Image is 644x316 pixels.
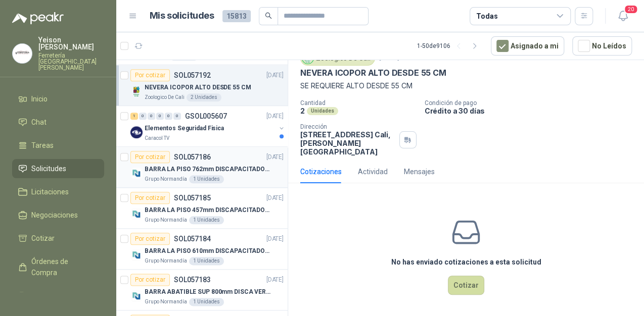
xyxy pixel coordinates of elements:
[425,107,640,115] p: Crédito a 30 días
[130,233,170,245] div: Por cotizar
[174,194,211,201] p: SOL057185
[13,44,32,63] img: Company Logo
[12,252,104,282] a: Órdenes de Compra
[31,209,78,221] span: Negociaciones
[300,68,446,78] p: NEVERA ICOPOR ALTO DESDE 55 CM
[12,205,104,225] a: Negociaciones
[174,72,211,79] p: SOL057192
[572,36,632,56] button: No Leídos
[130,274,170,286] div: Por cotizar
[31,256,95,278] span: Órdenes de Compra
[624,5,638,14] span: 20
[130,167,143,179] img: Company Logo
[130,69,170,81] div: Por cotizar
[31,186,69,197] span: Licitaciones
[12,12,64,24] img: Logo peakr
[116,147,288,188] a: Por cotizarSOL057186[DATE] Company LogoBARRA LA PISO 762mm DISCAPACITADOS SOCOGrupo Normandía1 Un...
[614,7,632,25] button: 20
[130,249,143,261] img: Company Logo
[145,165,270,174] p: BARRA LA PISO 762mm DISCAPACITADOS SOCO
[150,9,214,23] h1: Mis solicitudes
[185,113,227,120] p: GSOL005607
[417,38,483,54] div: 1 - 50 de 9106
[31,117,47,128] span: Chat
[116,65,288,106] a: Por cotizarSOL057192[DATE] Company LogoNEVERA ICOPOR ALTO DESDE 55 CMZoologico De Cali2 Unidades
[174,235,211,242] p: SOL057184
[145,175,187,183] p: Grupo Normandía
[156,113,164,120] div: 0
[145,246,270,256] p: BARRA LA PISO 610mm DISCAPACITADOS SOCO
[130,110,286,142] a: 1 0 0 0 0 0 GSOL005607[DATE] Company LogoElementos Seguridad FisicaCaracol TV
[300,107,305,115] p: 2
[31,93,48,104] span: Inicio
[266,193,284,203] p: [DATE]
[38,36,104,50] p: Yeison [PERSON_NAME]
[145,298,187,306] p: Grupo Normandía
[130,113,138,120] div: 1
[189,216,224,224] div: 1 Unidades
[173,113,181,120] div: 0
[425,99,640,107] p: Condición de pago
[187,93,221,101] div: 2 Unidades
[31,140,54,151] span: Tareas
[266,71,284,80] p: [DATE]
[266,112,284,121] p: [DATE]
[448,276,484,295] button: Cotizar
[130,151,170,163] div: Por cotizar
[145,287,270,297] p: BARRA ABATIBLE SUP 800mm DISCA VERT SOCO
[12,229,104,248] a: Cotizar
[300,80,632,91] p: SE REQUIERE ALTO DESDE 55 CM
[130,290,143,302] img: Company Logo
[12,113,104,132] a: Chat
[148,113,155,120] div: 0
[145,216,187,224] p: Grupo Normandía
[391,256,541,268] h3: No has enviado cotizaciones a esta solicitud
[116,229,288,270] a: Por cotizarSOL057184[DATE] Company LogoBARRA LA PISO 610mm DISCAPACITADOS SOCOGrupo Normandía1 Un...
[300,99,417,107] p: Cantidad
[174,276,211,283] p: SOL057183
[476,11,497,22] div: Todas
[189,298,224,306] div: 1 Unidades
[300,130,395,156] p: [STREET_ADDRESS] Cali , [PERSON_NAME][GEOGRAPHIC_DATA]
[265,12,272,19] span: search
[130,126,143,138] img: Company Logo
[145,205,270,215] p: BARRA LA PISO 457mm DISCAPACITADOS SOCO
[145,124,224,133] p: Elementos Seguridad Fisica
[31,163,66,174] span: Solicitudes
[38,52,104,71] p: Ferretería [GEOGRAPHIC_DATA][PERSON_NAME]
[404,166,435,177] div: Mensajes
[145,134,169,142] p: Caracol TV
[31,233,55,244] span: Cotizar
[116,270,288,310] a: Por cotizarSOL057183[DATE] Company LogoBARRA ABATIBLE SUP 800mm DISCA VERT SOCOGrupo Normandía1 U...
[222,10,251,22] span: 15813
[300,166,342,177] div: Cotizaciones
[12,159,104,178] a: Solicitudes
[189,257,224,265] div: 1 Unidades
[358,166,388,177] div: Actividad
[307,107,338,115] div: Unidades
[189,175,224,183] div: 1 Unidades
[165,113,172,120] div: 0
[266,234,284,244] p: [DATE]
[266,152,284,162] p: [DATE]
[139,113,147,120] div: 0
[145,83,251,92] p: NEVERA ICOPOR ALTO DESDE 55 CM
[12,286,104,305] a: Remisiones
[130,85,143,97] img: Company Logo
[145,257,187,265] p: Grupo Normandía
[12,182,104,201] a: Licitaciones
[145,93,185,101] p: Zoologico De Cali
[266,275,284,285] p: [DATE]
[174,153,211,161] p: SOL057186
[12,136,104,155] a: Tareas
[491,36,564,56] button: Asignado a mi
[116,188,288,229] a: Por cotizarSOL057185[DATE] Company LogoBARRA LA PISO 457mm DISCAPACITADOS SOCOGrupo Normandía1 Un...
[130,208,143,220] img: Company Logo
[300,123,395,130] p: Dirección
[12,89,104,109] a: Inicio
[130,192,170,204] div: Por cotizar
[31,290,69,301] span: Remisiones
